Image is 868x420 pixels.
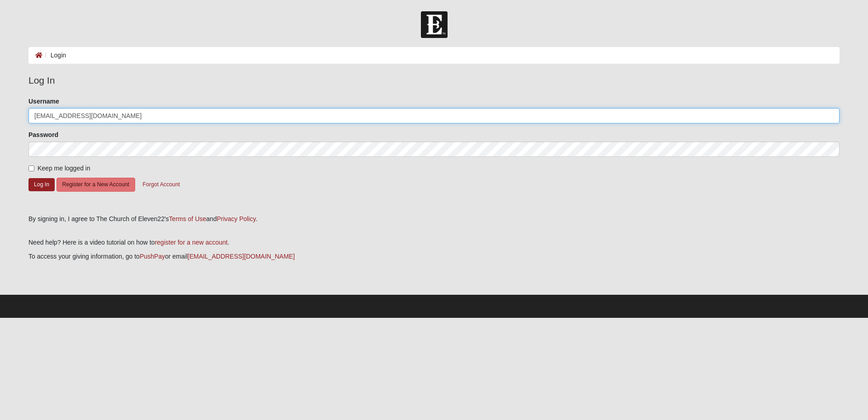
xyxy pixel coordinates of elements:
[188,253,295,260] a: [EMAIL_ADDRESS][DOMAIN_NAME]
[28,97,59,106] label: Username
[137,178,186,192] button: Forgot Account
[42,51,66,60] li: Login
[155,239,227,246] a: register for a new account
[28,238,840,247] p: Need help? Here is a video tutorial on how to .
[28,214,840,224] div: By signing in, I agree to The Church of Eleven22's and .
[28,178,55,191] button: Log In
[169,215,206,222] a: Terms of Use
[38,165,90,172] span: Keep me logged in
[140,253,165,260] a: PushPay
[57,178,135,192] button: Register for a New Account
[28,252,840,261] p: To access your giving information, go to or email
[28,165,34,171] input: Keep me logged in
[28,73,840,88] legend: Log In
[421,11,448,38] img: Church of Eleven22 Logo
[28,130,58,139] label: Password
[217,215,255,222] a: Privacy Policy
